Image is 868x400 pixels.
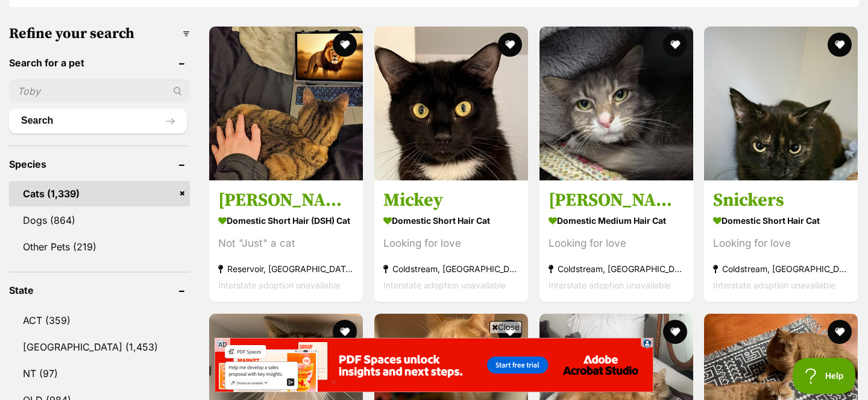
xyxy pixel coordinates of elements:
span: Close [489,321,522,333]
img: https://img.kwcdn.com/product/fancy/2fb0ce9c-a180-4deb-abe9-fb2124f6f161.jpg?imageMogr2/strip/siz... [92,77,181,151]
img: consumer-privacy-logo.png [428,1,438,11]
a: [PERSON_NAME] Domestic Medium Hair Cat Looking for love Coldstream, [GEOGRAPHIC_DATA] Interstate ... [539,180,693,302]
img: Snickers - Domestic Short Hair Cat [704,27,858,180]
iframe: Help Scout Beacon - Open [793,358,856,394]
button: favourite [333,320,357,344]
h3: Mickey [383,189,519,212]
a: Privacy Notification [427,1,439,11]
button: favourite [498,33,522,57]
strong: Domestic Short Hair Cat [713,212,849,229]
button: favourite [828,320,852,344]
img: iconc.png [426,1,438,10]
a: [GEOGRAPHIC_DATA] (1,453) [9,334,190,360]
strong: Coldstream, [GEOGRAPHIC_DATA] [713,261,849,277]
a: NT (97) [9,361,190,386]
h3: Snickers [713,189,849,212]
a: Other Pets (219) [9,234,190,259]
div: Looking for love [383,235,519,252]
img: Sasha - Domestic Short Hair (DSH) Cat [209,27,363,180]
button: favourite [662,33,687,57]
a: Dogs (864) [9,208,190,233]
img: Sasha - Domestic Medium Hair Cat [539,27,693,180]
h3: Refine your search [9,25,190,42]
a: Mickey Domestic Short Hair Cat Looking for love Coldstream, [GEOGRAPHIC_DATA] Interstate adoption... [374,180,528,302]
header: State [9,285,190,296]
span: Interstate adoption unavailable [713,280,835,290]
button: favourite [662,320,687,344]
img: consumer-privacy-logo.png [1,1,11,11]
a: Cats (1,339) [9,181,190,206]
span: Interstate adoption unavailable [549,280,671,290]
input: Toby [9,80,190,103]
div: Looking for love [713,235,849,252]
strong: Reservoir, [GEOGRAPHIC_DATA] [218,261,354,277]
strong: Domestic Short Hair (DSH) Cat [218,212,354,229]
header: Search for a pet [9,57,190,68]
h3: [PERSON_NAME] [549,189,684,212]
a: ACT (359) [9,308,190,333]
div: Not "Just" a cat [218,235,354,252]
img: Mickey - Domestic Short Hair Cat [374,27,528,180]
span: Interstate adoption unavailable [383,280,506,290]
h3: [PERSON_NAME] [218,189,354,212]
strong: Domestic Short Hair Cat [383,212,519,229]
a: Snickers Domestic Short Hair Cat Looking for love Coldstream, [GEOGRAPHIC_DATA] Interstate adopti... [704,180,858,302]
strong: Coldstream, [GEOGRAPHIC_DATA] [383,261,519,277]
button: favourite [498,320,522,344]
button: Search [9,109,187,133]
span: Interstate adoption unavailable [218,280,341,290]
button: favourite [333,33,357,57]
button: favourite [828,33,852,57]
strong: Coldstream, [GEOGRAPHIC_DATA] [549,261,684,277]
header: Species [9,159,190,170]
div: Looking for love [549,235,684,252]
strong: Domestic Medium Hair Cat [549,212,684,229]
span: AD [215,338,230,352]
a: [PERSON_NAME] Domestic Short Hair (DSH) Cat Not "Just" a cat Reservoir, [GEOGRAPHIC_DATA] Interst... [209,180,363,302]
